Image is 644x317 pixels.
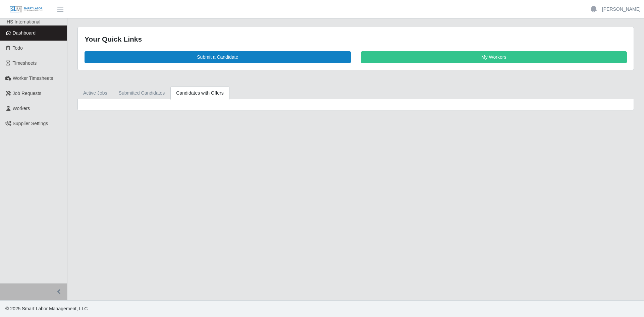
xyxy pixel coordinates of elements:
span: © 2025 Smart Labor Management, LLC [5,306,88,311]
a: Active Jobs [77,87,113,100]
a: Submitted Candidates [113,87,171,100]
a: My Workers [361,51,627,63]
span: Todo [13,45,23,51]
a: Candidates with Offers [170,87,229,100]
span: Workers [13,106,30,111]
div: Your Quick Links [85,34,627,45]
span: Worker Timesheets [13,75,53,81]
a: [PERSON_NAME] [602,6,641,13]
span: Supplier Settings [13,121,48,126]
span: Job Requests [13,91,42,96]
a: Submit a Candidate [85,51,351,63]
img: SLM Logo [9,6,43,13]
span: Timesheets [13,60,37,66]
span: Dashboard [13,30,36,36]
span: HS International [7,19,40,24]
